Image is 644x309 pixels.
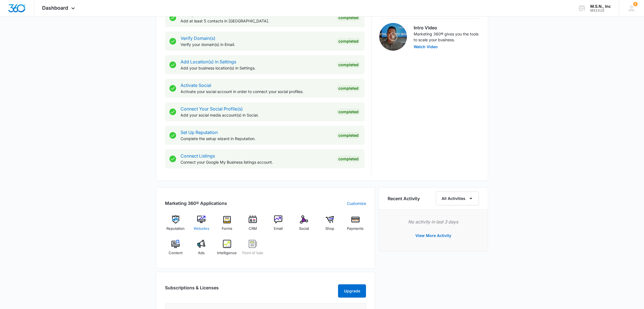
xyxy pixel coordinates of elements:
p: No activity in last 3 days [388,218,479,225]
span: Forms [222,226,232,231]
span: Intelligence [217,250,237,256]
a: Point of Sale [242,240,263,260]
span: Dashboard [42,5,68,11]
p: Verify your domain(s) in Email. [181,42,332,47]
a: Connect Your Social Profile(s) [181,106,243,112]
span: 2 [633,2,638,6]
a: CRM [242,215,263,235]
a: Customize [347,200,366,206]
span: Shop [325,226,334,231]
a: Email [268,215,289,235]
div: Completed [337,61,360,68]
a: Add Location(s) in Settings [181,59,236,65]
a: Set Up Reputation [181,130,218,135]
p: Marketing 360® gives you the tools to scale your business. [414,31,479,43]
p: Complete the setup wizard in Reputation. [181,136,332,141]
button: Upgrade [338,284,366,298]
a: Connect Listings [181,153,215,159]
span: Social [299,226,309,231]
a: Shop [319,215,341,235]
span: Ads [198,250,205,256]
img: Intro Video [379,23,407,51]
a: Social [293,215,315,235]
div: Completed [337,14,360,21]
p: Add at least 5 contacts in [GEOGRAPHIC_DATA]. [181,18,332,24]
div: account name [590,4,611,9]
span: Reputation [166,226,185,231]
p: Connect your Google My Business listings account. [181,159,332,165]
h3: Intro Video [414,24,479,31]
p: Activate your social account in order to connect your social profiles. [181,89,332,94]
div: Completed [337,132,360,139]
a: Activate Social [181,83,211,88]
div: Completed [337,85,360,92]
a: Ads [191,240,212,260]
p: Add your social media account(s) in Social. [181,112,332,118]
div: Completed [337,156,360,162]
div: notifications count [633,2,638,6]
span: CRM [249,226,257,231]
a: Verify Domain(s) [181,35,215,41]
button: View More Activity [410,229,457,242]
a: Content [165,240,186,260]
span: Payments [347,226,364,231]
span: Point of Sale [242,250,263,256]
h2: Marketing 360® Applications [165,200,227,207]
h6: Recent Activity [388,195,420,202]
a: Forms [217,215,238,235]
div: account id [590,9,611,12]
a: Reputation [165,215,186,235]
a: Websites [191,215,212,235]
h2: Subscriptions & Licenses [165,284,219,295]
span: Websites [194,226,209,231]
a: Intelligence [217,240,238,260]
a: Payments [345,215,366,235]
span: Content [169,250,182,256]
p: Add your business location(s) in Settings. [181,65,332,71]
span: Email [274,226,283,231]
button: All Activities [436,192,479,205]
button: Watch Video [414,45,438,49]
div: Completed [337,38,360,45]
div: Completed [337,109,360,115]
